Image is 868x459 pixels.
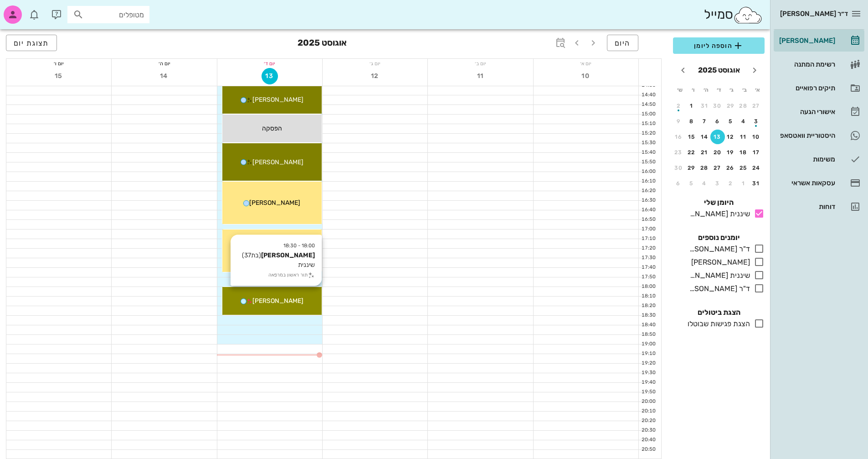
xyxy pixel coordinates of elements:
button: 27 [710,161,725,175]
button: 11 [736,130,751,144]
button: חודש שעבר [746,62,763,78]
div: 19:00 [639,340,657,348]
div: 18:40 [639,321,657,329]
button: 3 [749,114,764,129]
button: 30 [710,99,725,113]
div: 16:30 [639,197,657,204]
button: 5 [684,176,699,191]
div: 28 [736,103,751,109]
div: 23 [671,149,686,156]
div: 16:10 [639,177,657,185]
div: יום ה׳ [112,59,216,68]
h3: אוגוסט 2025 [298,35,347,53]
button: 14 [697,130,712,144]
button: 13 [262,68,278,84]
button: 1 [736,176,751,191]
div: 19:50 [639,388,657,396]
div: 15:40 [639,149,657,156]
span: [PERSON_NAME] [252,158,303,166]
button: 21 [697,145,712,160]
div: 15:30 [639,139,657,147]
div: הצגת פגישות שבוטלו [684,318,750,329]
div: 19:20 [639,360,657,367]
div: אישורי הגעה [777,108,835,115]
div: 2 [723,180,738,187]
button: 1 [684,99,699,113]
div: 8 [684,118,699,125]
div: 14:40 [639,91,657,99]
button: 29 [684,161,699,175]
h4: הצגת ביטולים [673,307,765,318]
div: 29 [684,165,699,171]
button: הוספה ליומן [673,37,765,54]
div: 15:10 [639,120,657,128]
div: דוחות [777,203,835,210]
div: 1 [684,103,699,109]
div: 4 [697,180,712,187]
button: 20 [710,145,725,160]
div: 6 [671,180,686,187]
div: 17:00 [639,225,657,233]
span: תג [27,7,32,13]
div: 30 [710,103,725,109]
span: [PERSON_NAME] [249,199,300,207]
div: 27 [710,165,725,171]
button: 28 [736,99,751,113]
a: דוחות [774,196,864,218]
button: 14 [156,68,173,84]
div: 20:40 [639,436,657,444]
th: א׳ [752,82,764,98]
button: 17 [749,145,764,160]
button: 4 [697,176,712,191]
button: 23 [671,145,686,160]
div: 19:30 [639,369,657,377]
th: ו׳ [687,82,699,98]
div: 28 [697,165,712,171]
button: אוגוסט 2025 [694,61,744,79]
button: 29 [723,99,738,113]
button: 6 [671,176,686,191]
div: 18 [736,149,751,156]
div: סמייל [704,5,763,25]
div: 11 [736,134,751,140]
div: 31 [749,180,764,187]
div: היסטוריית וואטסאפ [777,132,835,139]
th: ש׳ [674,82,686,98]
button: 19 [723,145,738,160]
div: 30 [671,165,686,171]
button: 8 [684,114,699,129]
div: 17:30 [639,254,657,262]
div: 14:50 [639,101,657,109]
button: 16 [671,130,686,144]
span: ד״ר [PERSON_NAME] [780,10,848,18]
div: 15:20 [639,130,657,137]
div: 18:10 [639,292,657,300]
div: שיננית [PERSON_NAME] [686,270,750,281]
img: SmileCloud logo [733,6,763,24]
div: משימות [777,156,835,163]
button: 10 [578,68,594,84]
div: 16:50 [639,216,657,224]
div: 18:30 [639,312,657,319]
button: 15 [684,130,699,144]
div: 22 [684,149,699,156]
a: תיקים רפואיים [774,77,864,99]
div: 27 [749,103,764,109]
div: 19:10 [639,350,657,358]
button: 3 [710,176,725,191]
span: 12 [367,72,383,80]
div: 3 [749,118,764,125]
div: 17 [749,149,764,156]
span: הוספה ליומן [680,40,757,51]
div: 4 [736,118,751,125]
div: 18:00 [639,283,657,291]
div: 16:20 [639,187,657,195]
div: 10 [749,134,764,140]
div: 20:50 [639,446,657,454]
div: 17:40 [639,264,657,271]
div: יום ו׳ [6,59,111,68]
div: 13 [710,134,725,140]
div: 5 [684,180,699,187]
button: 31 [749,176,764,191]
div: 5 [723,118,738,125]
